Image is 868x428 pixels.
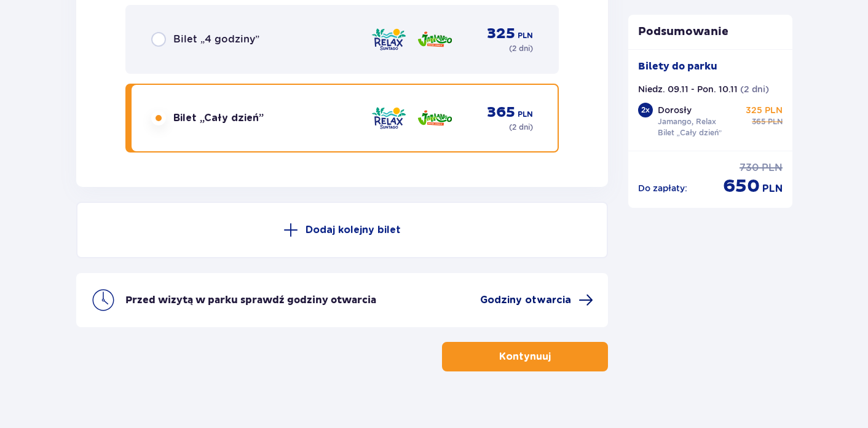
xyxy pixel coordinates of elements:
[518,30,533,41] span: PLN
[371,26,407,52] img: Relax
[306,223,401,237] p: Dodaj kolejny bilet
[752,116,765,127] span: 365
[723,175,760,198] span: 650
[76,202,608,258] button: Dodaj kolejny bilet
[442,342,608,371] button: Kontynuuj
[658,104,692,116] p: Dorosły
[638,83,738,95] p: Niedz. 09.11 - Pon. 10.11
[638,60,717,73] p: Bilety do parku
[746,104,783,116] p: 325 PLN
[509,122,533,133] p: ( 2 dni )
[417,105,453,131] img: Jamango
[740,161,759,175] span: 730
[487,103,515,122] span: 365
[658,127,722,138] p: Bilet „Cały dzień”
[487,25,515,43] span: 325
[125,293,376,307] p: Przed wizytą w parku sprawdź godziny otwarcia
[509,43,533,54] p: ( 2 dni )
[371,105,407,131] img: Relax
[638,103,653,117] div: 2 x
[658,116,716,127] p: Jamango, Relax
[480,293,571,307] span: Godziny otwarcia
[480,293,593,307] a: Godziny otwarcia
[499,350,551,363] p: Kontynuuj
[173,33,259,46] span: Bilet „4 godziny”
[740,83,769,95] p: ( 2 dni )
[762,161,783,175] span: PLN
[173,111,264,125] span: Bilet „Cały dzień”
[638,182,687,194] p: Do zapłaty :
[518,109,533,120] span: PLN
[417,26,453,52] img: Jamango
[768,116,783,127] span: PLN
[628,25,793,39] p: Podsumowanie
[762,182,783,196] span: PLN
